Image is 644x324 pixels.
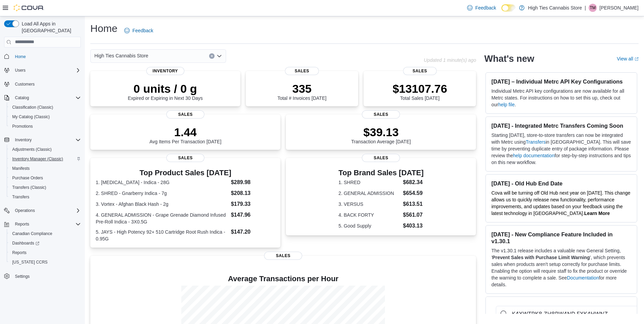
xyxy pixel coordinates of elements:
[484,53,534,64] h2: What's new
[231,200,275,208] dd: $179.33
[12,220,32,228] button: Reports
[15,221,29,227] span: Reports
[1,93,84,103] button: Catalog
[351,125,411,139] p: $39.13
[10,249,29,257] a: Reports
[15,137,32,143] span: Inventory
[12,136,34,144] button: Inventory
[12,175,43,181] span: Purchase Orders
[12,250,26,255] span: Reports
[231,178,275,186] dd: $289.98
[10,230,55,238] a: Canadian Compliance
[1,135,84,145] button: Inventory
[7,192,84,202] button: Transfers
[7,112,84,122] button: My Catalog (Classic)
[15,54,26,59] span: Home
[392,82,447,95] p: $13107.76
[7,229,84,238] button: Canadian Compliance
[424,57,476,63] p: Updated 1 minute(s) ago
[403,200,424,208] dd: $613.51
[12,185,46,190] span: Transfers (Classic)
[285,67,319,75] span: Sales
[10,145,81,154] span: Adjustments (Classic)
[464,1,499,15] a: Feedback
[10,183,81,192] span: Transfers (Classic)
[10,193,32,201] a: Transfers
[12,194,29,200] span: Transfers
[1,271,84,281] button: Settings
[166,110,204,119] span: Sales
[10,122,36,130] a: Promotions
[10,103,56,111] a: Classification (Classic)
[10,239,81,247] span: Dashboards
[12,94,81,102] span: Catalog
[491,122,631,129] h3: [DATE] - Integrated Metrc Transfers Coming Soon
[96,201,228,208] dt: 3. Vortex - Afghan Black Hash - 2g
[10,113,53,121] a: My Catalog (Classic)
[1,79,84,89] button: Customers
[10,239,42,247] a: Dashboards
[12,147,52,152] span: Adjustments (Classic)
[217,53,222,59] button: Open list of options
[10,258,81,266] span: Washington CCRS
[584,211,610,216] strong: Learn More
[128,82,203,101] div: Expired or Expiring in Next 30 Days
[10,164,32,173] a: Manifests
[634,57,639,61] svg: External link
[491,231,631,245] h3: [DATE] - New Compliance Feature Included in v1.30.1
[12,206,38,215] button: Operations
[338,212,400,218] dt: 4. BACK FORTY
[567,275,599,281] a: Documentation
[4,49,81,299] nav: Complex example
[12,80,37,88] a: Customers
[362,110,400,119] span: Sales
[15,95,29,101] span: Catalog
[12,156,63,162] span: Inventory Manager (Classic)
[231,211,275,219] dd: $147.96
[475,4,496,11] span: Feedback
[403,67,437,75] span: Sales
[12,66,28,74] button: Users
[12,220,81,228] span: Reports
[590,4,595,12] span: TM
[501,4,516,12] input: Dark Mode
[15,82,35,87] span: Customers
[403,211,424,219] dd: $561.07
[231,228,275,236] dd: $147.20
[12,124,33,129] span: Promotions
[96,275,471,283] h4: Average Transactions per Hour
[19,20,81,34] span: Load All Apps in [GEOGRAPHIC_DATA]
[7,173,84,183] button: Purchase Orders
[12,94,32,102] button: Catalog
[10,230,81,238] span: Canadian Compliance
[10,155,66,163] a: Inventory Manager (Classic)
[15,68,25,73] span: Users
[498,102,515,107] a: help file
[1,66,84,75] button: Users
[1,219,84,229] button: Reports
[491,88,631,108] p: Individual Metrc API key configurations are now available for all Metrc states. For instructions ...
[12,66,81,74] span: Users
[149,125,221,144] div: Avg Items Per Transaction [DATE]
[10,145,54,154] a: Adjustments (Classic)
[403,189,424,197] dd: $654.59
[128,82,203,95] p: 0 units / 0 g
[1,206,84,215] button: Operations
[338,222,400,229] dt: 5. Good Supply
[7,103,84,112] button: Classification (Classic)
[338,169,424,177] h3: Top Brand Sales [DATE]
[209,53,215,59] button: Clear input
[10,122,81,130] span: Promotions
[277,82,326,101] div: Total # Invoices [DATE]
[7,257,84,267] button: [US_STATE] CCRS
[491,78,631,85] h3: [DATE] – Individual Metrc API Key Configurations
[149,125,221,139] p: 1.44
[10,155,81,163] span: Inventory Manager (Classic)
[10,258,50,266] a: [US_STATE] CCRS
[12,136,81,144] span: Inventory
[7,154,84,164] button: Inventory Manager (Classic)
[15,274,30,279] span: Settings
[491,190,630,216] span: Cova will be turning off Old Hub next year on [DATE]. This change allows us to quickly release ne...
[526,139,546,145] a: Transfers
